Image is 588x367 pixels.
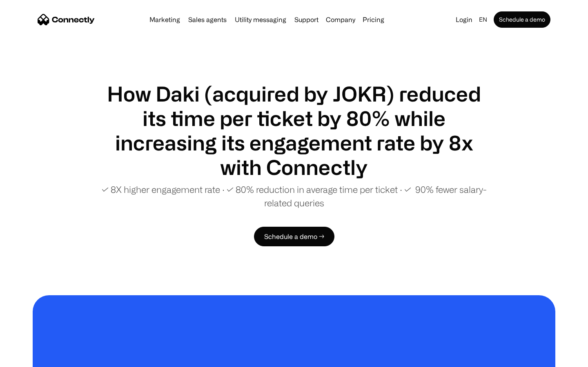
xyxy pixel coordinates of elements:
[254,227,334,246] a: Schedule a demo →
[146,16,183,23] a: Marketing
[291,16,322,23] a: Support
[232,16,290,23] a: Utility messaging
[16,353,49,364] ul: Language list
[452,14,476,25] a: Login
[326,14,355,25] div: Company
[359,16,388,23] a: Pricing
[8,352,49,364] aside: Language selected: English
[185,16,230,23] a: Sales agents
[98,82,490,179] h1: How Daki (acquired by JOKR) reduced its time per ticket by 80% while increasing its engagement ra...
[98,183,490,210] p: ✓ 8X higher engagement rate ∙ ✓ 80% reduction in average time per ticket ∙ ✓ 90% fewer salary-rel...
[479,14,487,25] div: en
[494,11,550,28] a: Schedule a demo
